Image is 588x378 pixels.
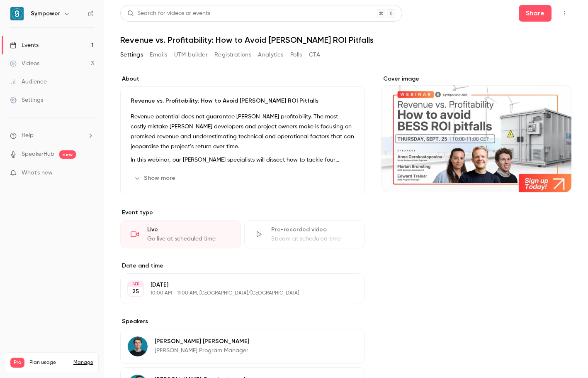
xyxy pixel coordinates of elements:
[120,48,143,61] button: Settings
[244,220,365,248] div: Pre-recorded videoStream at scheduled time
[155,346,249,355] p: [PERSON_NAME] Program Manager
[131,97,355,105] p: Revenue vs. Profitability: How to Avoid [PERSON_NAME] ROI Pitfalls
[120,220,241,248] div: LiveGo live at scheduled time
[290,48,302,61] button: Polls
[271,226,355,234] div: Pre-recorded video
[84,169,94,177] iframe: Noticeable Trigger
[155,337,249,346] p: [PERSON_NAME] [PERSON_NAME]
[22,169,53,177] span: What's new
[150,48,167,61] button: Emails
[10,7,24,20] img: Sympower
[10,59,39,68] div: Videos
[147,235,231,243] div: Go live at scheduled time
[519,5,552,22] button: Share
[73,359,93,366] a: Manage
[131,155,355,165] p: In this webinar, our [PERSON_NAME] specialists will dissect how to tackle four critical risks tha...
[271,235,355,243] div: Stream at scheduled time
[120,262,365,270] label: Date and time
[174,48,208,61] button: UTM builder
[10,358,24,368] span: Pro
[131,172,180,185] button: Show more
[59,150,76,159] span: new
[31,10,60,18] h6: Sympower
[151,281,321,289] p: [DATE]
[381,75,572,83] label: Cover image
[120,209,365,217] p: Event type
[10,41,39,49] div: Events
[147,226,231,234] div: Live
[120,329,365,364] div: Edward Treloar[PERSON_NAME] [PERSON_NAME][PERSON_NAME] Program Manager
[151,290,321,297] p: 10:00 AM - 11:00 AM, [GEOGRAPHIC_DATA]/[GEOGRAPHIC_DATA]
[132,287,139,296] p: 25
[10,96,43,104] div: Settings
[258,48,284,61] button: Analytics
[22,150,54,159] a: SpeakerHub
[131,112,355,152] p: Revenue potential does not guarantee [PERSON_NAME] profitability. The most costly mistake [PERSON...
[120,317,365,326] label: Speakers
[127,9,210,18] div: Search for videos or events
[128,281,143,287] div: SEP
[128,336,148,356] img: Edward Treloar
[22,131,34,140] span: Help
[120,35,571,45] h1: Revenue vs. Profitability: How to Avoid [PERSON_NAME] ROI Pitfalls
[10,131,94,140] li: help-dropdown-opener
[120,75,365,83] label: About
[381,75,572,192] section: Cover image
[29,359,68,366] span: Plan usage
[214,48,251,61] button: Registrations
[10,78,47,86] div: Audience
[309,48,320,61] button: CTA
